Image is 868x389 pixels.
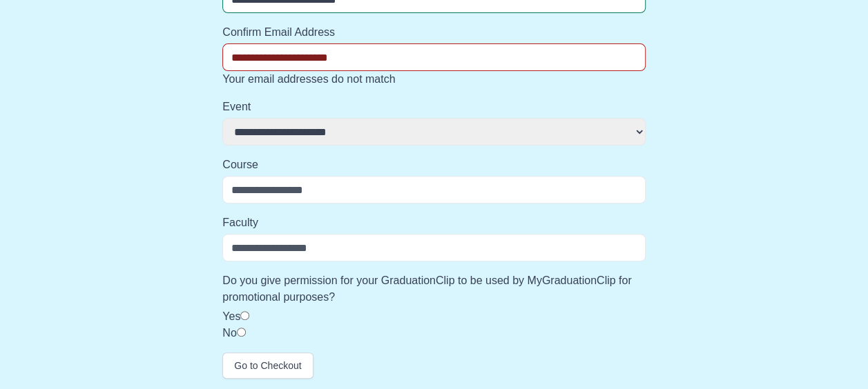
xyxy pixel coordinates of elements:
[222,272,646,306] label: Do you give permission for your GraduationClip to be used by MyGraduationClip for promotional pur...
[222,73,395,85] span: Your email addresses do not match
[222,215,646,231] label: Faculty
[222,157,646,173] label: Course
[222,352,313,379] button: Go to Checkout
[222,327,236,339] label: No
[222,310,240,322] label: Yes
[222,99,646,115] label: Event
[222,24,646,41] label: Confirm Email Address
